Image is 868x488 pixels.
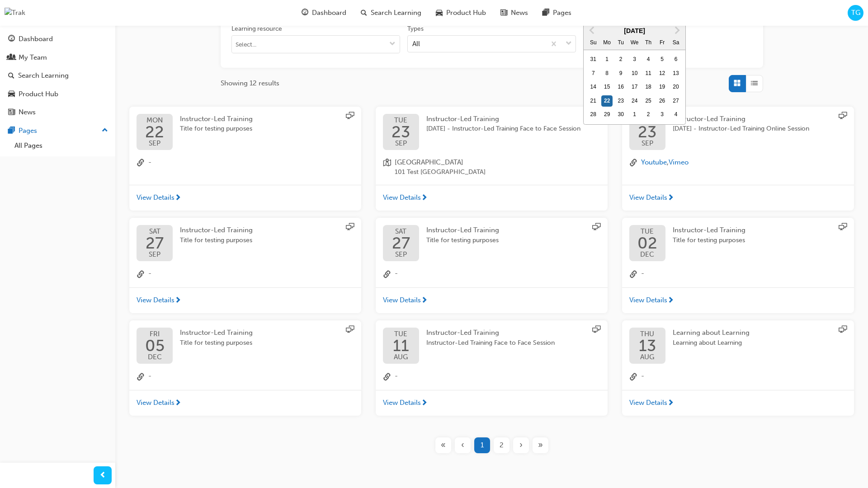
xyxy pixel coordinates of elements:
[393,331,409,338] span: TUE
[629,225,847,261] a: TUE02DECInstructor-Led TrainingTitle for testing purposes
[670,37,682,49] div: Sa
[19,107,36,117] div: News
[673,124,809,134] span: [DATE] - Instructor-Led Training Online Session
[395,371,398,383] span: -
[670,54,682,66] div: Choose Saturday, September 6th, 2025
[385,36,400,53] button: toggle menu
[629,192,667,203] span: View Details
[395,157,486,168] span: [GEOGRAPHIC_DATA]
[642,109,654,121] div: Choose Thursday, October 2nd, 2025
[4,29,112,122] button: DashboardMy TeamSearch LearningProduct HubNews
[175,297,181,305] span: next-icon
[639,338,656,354] span: 13
[346,325,354,335] span: sessionType_ONLINE_URL-icon
[673,235,745,246] span: Title for testing purposes
[180,226,253,234] span: Instructor-Led Training
[4,67,112,84] a: Search Learning
[376,320,608,416] button: TUE11AUGInstructor-Led TrainingInstructor-Led Training Face to Face Sessionlink-icon-View Details
[4,31,112,47] a: Dashboard
[629,114,847,150] a: TUE23SEPInstructor-Led Training[DATE] - Instructor-Led Training Online Session
[511,437,531,453] button: Next page
[421,399,428,408] span: next-icon
[346,112,354,122] span: sessionType_ONLINE_URL-icon
[642,68,654,80] div: Choose Thursday, September 11th, 2025
[839,325,847,335] span: sessionType_ONLINE_URL-icon
[376,107,608,211] button: TUE23SEPInstructor-Led Training[DATE] - Instructor-Led Training Face to Face Sessionlocation-icon...
[426,235,499,246] span: Title for testing purposes
[638,140,656,147] span: SEP
[553,8,571,18] span: Pages
[145,124,164,140] span: 22
[500,7,507,19] span: news-icon
[393,354,409,361] span: AUG
[622,185,854,211] a: View Details
[642,54,654,66] div: Choose Thursday, September 4th, 2025
[19,89,58,99] div: Product Hub
[137,295,175,305] span: View Details
[232,36,400,53] input: Learning resourcetoggle menu
[8,72,14,80] span: search-icon
[511,8,528,18] span: News
[642,81,654,93] div: Choose Thursday, September 18th, 2025
[601,68,613,80] div: Choose Monday, September 8th, 2025
[434,437,453,453] button: First page
[673,338,750,348] span: Learning about Learning
[426,328,499,337] span: Instructor-Led Training
[354,4,429,22] a: search-iconSearch Learning
[622,320,854,416] button: THU13AUGLearning about LearningLearning about Learninglink-icon-View Details
[601,95,613,107] div: Choose Monday, September 22nd, 2025
[587,37,599,49] div: Su
[137,192,175,203] span: View Details
[175,399,181,408] span: next-icon
[586,53,683,122] div: month 2025-09
[429,4,493,22] a: car-iconProduct Hub
[642,37,654,49] div: Th
[426,115,499,123] span: Instructor-Led Training
[639,331,656,338] span: THU
[531,437,550,453] button: Last page
[376,287,608,314] a: View Details
[629,371,637,383] span: link-icon
[629,68,641,80] div: Choose Wednesday, September 10th, 2025
[4,104,112,121] a: News
[389,41,396,48] span: down-icon
[8,35,15,43] span: guage-icon
[145,331,165,338] span: FRI
[376,390,608,416] a: View Details
[629,398,667,408] span: View Details
[587,54,599,66] div: Choose Sunday, August 31st, 2025
[601,54,613,66] div: Choose Monday, September 1st, 2025
[99,470,106,481] span: prev-icon
[446,8,486,18] span: Product Hub
[638,124,656,140] span: 23
[667,194,674,202] span: next-icon
[180,328,253,337] span: Instructor-Led Training
[656,109,668,121] div: Choose Friday, October 3rd, 2025
[376,185,608,211] a: View Details
[412,38,420,49] div: All
[615,109,627,121] div: Choose Tuesday, September 30th, 2025
[346,223,354,233] span: sessionType_ONLINE_URL-icon
[383,268,391,280] span: link-icon
[4,86,112,103] a: Product Hub
[622,390,854,416] a: View Details
[129,107,361,211] button: MON22SEPInstructor-Led TrainingTitle for testing purposeslink-icon-View Details
[395,268,398,280] span: -
[137,398,175,408] span: View Details
[392,235,410,251] span: 27
[629,54,641,66] div: Choose Wednesday, September 3rd, 2025
[629,295,667,305] span: View Details
[670,95,682,107] div: Choose Saturday, September 27th, 2025
[145,338,165,354] span: 05
[383,295,421,305] span: View Details
[441,440,446,450] span: «
[670,68,682,80] div: Choose Saturday, September 13th, 2025
[421,297,428,305] span: next-icon
[481,440,484,450] span: 1
[180,235,253,246] span: Title for testing purposes
[19,34,53,44] div: Dashboard
[592,223,600,233] span: sessionType_ONLINE_URL-icon
[673,226,745,234] span: Instructor-Led Training
[615,81,627,93] div: Choose Tuesday, September 16th, 2025
[302,7,308,19] span: guage-icon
